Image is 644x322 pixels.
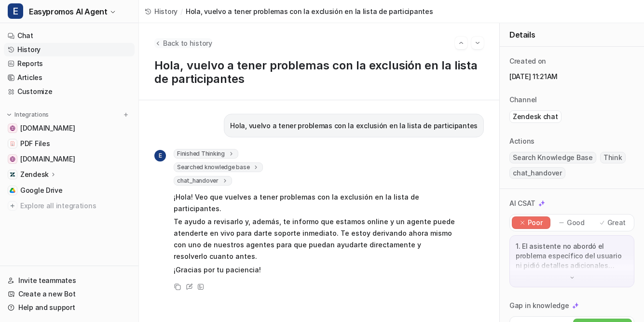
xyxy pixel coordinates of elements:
p: ¡Hola! Veo que vuelves a tener problemas con la exclusión en la lista de participantes. [174,191,456,215]
img: Zendesk [10,172,15,177]
p: 1. El asistente no abordó el problema específico del usuario ni pidió detalles adicionales sobre ... [516,241,628,270]
span: Think [600,152,626,163]
img: www.easypromosapp.com [10,156,15,162]
span: PDF Files [20,139,50,148]
p: Good [567,218,585,228]
p: Te ayudo a revisarlo y, además, te informo que estamos online y un agente puede atenderte en vivo... [174,216,456,262]
p: Gap in knowledge [509,301,569,310]
a: Help and support [4,301,135,314]
p: Hola, vuelvo a tener problemas con la exclusión en la lista de participantes [230,120,478,132]
button: Integrations [4,110,52,120]
a: PDF FilesPDF Files [4,137,135,150]
p: Actions [509,136,534,146]
span: History [154,6,178,16]
p: Zendesk chat [513,112,558,121]
a: Articles [4,71,135,84]
span: E [154,150,166,161]
a: History [4,43,135,56]
a: Create a new Bot [4,287,135,301]
a: History [145,6,178,16]
span: Hola, vuelvo a tener problemas con la exclusión en la lista de participantes [186,6,433,16]
a: Explore all integrations [4,199,135,213]
span: Finished Thinking [174,149,238,159]
span: [DOMAIN_NAME] [20,123,75,133]
span: Searched knowledge base [174,162,263,172]
img: explore all integrations [8,201,17,211]
h1: Hola, vuelvo a tener problemas con la exclusión en la lista de participantes [154,59,484,86]
p: Integrations [14,111,49,119]
span: E [8,3,23,19]
img: Previous session [458,39,465,47]
p: ¡Gracias por tu paciencia! [174,264,456,276]
span: Search Knowledge Base [509,152,596,163]
img: Google Drive [10,188,15,193]
p: Zendesk [20,170,49,179]
button: Back to history [154,38,212,48]
div: Details [500,23,644,47]
span: Google Drive [20,186,63,195]
span: chat_handover [509,167,565,179]
p: Created on [509,56,546,66]
img: Next session [474,39,481,47]
img: PDF Files [10,141,15,147]
span: / [180,6,183,16]
p: Channel [509,95,537,105]
span: Explore all integrations [20,198,131,214]
span: chat_handover [174,176,232,186]
button: Go to previous session [455,37,467,49]
img: menu_add.svg [123,111,129,118]
button: Go to next session [471,37,484,49]
a: easypromos-apiref.redoc.ly[DOMAIN_NAME] [4,121,135,135]
span: [DOMAIN_NAME] [20,154,75,164]
a: Chat [4,29,135,42]
img: easypromos-apiref.redoc.ly [10,125,15,131]
a: Google DriveGoogle Drive [4,184,135,197]
img: down-arrow [569,274,575,281]
span: Easypromos AI Agent [29,5,107,18]
img: expand menu [6,111,13,118]
span: Back to history [163,38,212,48]
a: Customize [4,85,135,98]
p: [DATE] 11:21AM [509,72,634,81]
p: Great [607,218,626,228]
p: Poor [528,218,543,228]
p: AI CSAT [509,199,535,208]
a: Invite teammates [4,274,135,287]
a: Reports [4,57,135,70]
a: www.easypromosapp.com[DOMAIN_NAME] [4,152,135,166]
